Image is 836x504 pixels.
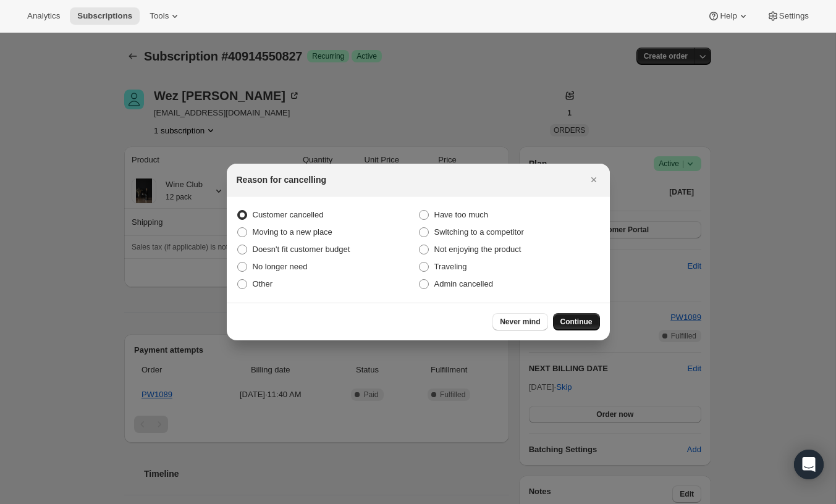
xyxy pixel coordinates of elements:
[253,262,308,271] span: No longer need
[253,279,273,288] span: Other
[720,11,737,21] span: Help
[253,210,324,219] span: Customer cancelled
[142,7,188,25] button: Tools
[253,227,332,237] span: Moving to a new place
[585,171,602,188] button: Close
[150,11,169,21] span: Tools
[492,313,547,330] button: Never mind
[434,279,493,288] span: Admin cancelled
[27,11,60,21] span: Analytics
[779,11,809,21] span: Settings
[70,7,140,25] button: Subscriptions
[20,7,67,25] button: Analytics
[434,210,488,219] span: Have too much
[759,7,816,25] button: Settings
[553,313,600,330] button: Continue
[700,7,756,25] button: Help
[434,227,524,237] span: Switching to a competitor
[434,262,467,271] span: Traveling
[560,317,593,327] span: Continue
[500,317,540,327] span: Never mind
[434,245,521,254] span: Not enjoying the product
[237,174,326,186] h2: Reason for cancelling
[77,11,132,21] span: Subscriptions
[253,245,350,254] span: Doesn't fit customer budget
[794,450,824,479] div: Open Intercom Messenger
